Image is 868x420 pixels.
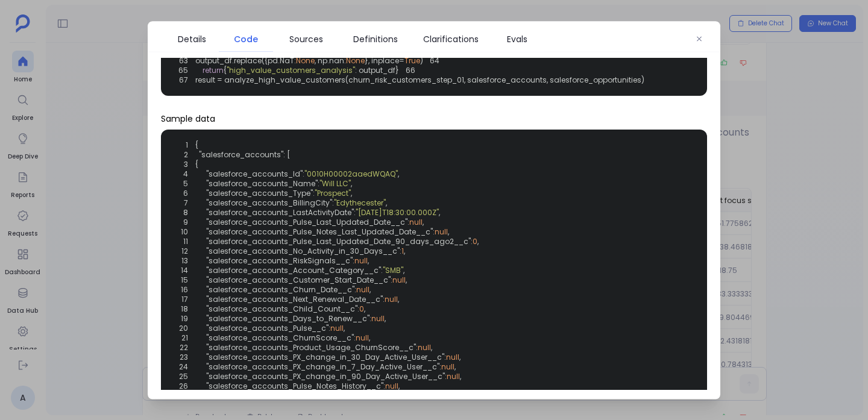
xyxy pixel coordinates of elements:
span: 24 [165,362,195,372]
span: : [381,266,383,275]
span: { [195,140,198,150]
span: "salesforce_accounts_Type" [206,189,313,198]
span: : [383,381,385,391]
span: , [459,353,461,362]
span: "SMB" [383,266,403,275]
span: , [369,333,370,343]
span: 16 [165,285,195,295]
span: null [441,362,454,372]
span: "salesforce_accounts_Name" [206,179,318,189]
span: "salesforce_accounts_RiskSignals__c" [206,256,353,266]
span: 0 [473,237,477,246]
span: "salesforce_accounts_Product_Usage_ChurnScore__c" [206,343,416,353]
span: null [371,314,385,324]
span: 25 [165,372,195,381]
span: : [ [283,150,290,160]
span: : [357,304,359,314]
span: : [318,179,319,189]
span: Sources [289,32,323,45]
span: 13 [165,256,195,266]
span: { [165,160,703,169]
span: "salesforce_accounts_ChurnScore__c" [206,333,354,343]
span: "salesforce_accounts_PX_change_in_30_Day_Active_User__c" [206,353,444,362]
span: "salesforce_accounts_Pulse_Notes_History__c" [206,381,383,391]
span: 17 [165,295,195,304]
span: 6 [165,189,195,198]
span: "Prospect" [315,189,351,198]
span: , [344,324,345,333]
span: null [385,295,398,304]
span: Clarifications [423,32,479,45]
span: : [400,246,401,256]
span: "salesforce_accounts_Next_Renewal_Date__c" [206,295,383,304]
span: : [332,198,334,208]
span: 18 [165,304,195,314]
span: "salesforce_accounts_Id" [206,169,303,179]
span: Sample data [161,113,707,125]
span: "salesforce_accounts_Pulse__c" [206,324,329,333]
span: 15 [165,275,195,285]
span: : [439,362,441,372]
span: , [406,275,407,285]
span: , [454,362,456,372]
span: 23 [165,353,195,362]
span: "salesforce_accounts_Days_to_Renew__c" [206,314,370,324]
span: Definitions [353,32,398,45]
span: , [431,343,432,353]
span: , [439,208,440,218]
span: "salesforce_accounts_Child_Count__c" [206,304,357,314]
span: null [385,381,398,391]
span: , [398,295,399,304]
span: "salesforce_accounts_Pulse_Last_Updated_Date__c" [206,218,407,227]
span: : output_df} [355,65,399,75]
span: True [404,55,420,66]
span: : [383,295,385,304]
span: : [370,314,371,324]
span: Details [178,32,206,45]
span: : [407,218,409,227]
span: null [409,218,423,227]
span: 12 [165,246,195,256]
span: , [351,179,352,189]
span: : [471,237,473,246]
span: "salesforce_accounts_Pulse_Last_Updated_Date_90_days_ago2__c" [206,237,471,246]
span: , [370,285,371,295]
span: "high_value_customers_analysis" [227,65,355,75]
span: "salesforce_accounts_Churn_Date__c" [206,285,354,295]
span: "Edythecester" [334,198,386,208]
span: , [351,189,352,198]
span: : [444,353,446,362]
span: 0 [359,304,364,314]
span: 64 [423,56,447,66]
span: return [203,65,224,75]
span: 3 [165,160,195,169]
span: Evals [507,32,527,45]
span: : [416,343,418,353]
span: 22 [165,343,195,353]
span: 20 [165,324,195,333]
span: None [296,55,315,66]
span: "salesforce_accounts" [199,150,283,160]
span: : [353,256,354,266]
span: }, inplace= [365,55,404,66]
span: , [386,198,387,208]
span: : [433,227,435,237]
span: "salesforce_accounts_PX_change_in_90_Day_Active_User__c" [206,372,445,381]
span: : [354,333,356,343]
span: ) [420,55,423,66]
span: None [346,55,365,66]
span: "[DATE]T18:30:00.000Z" [356,208,439,218]
span: 1 [401,246,404,256]
span: , [448,227,449,237]
span: null [446,353,459,362]
span: output_df.replace({pd.NaT: [195,55,296,66]
span: 2 [165,150,195,160]
span: : [445,372,447,381]
span: , [423,218,424,227]
span: null [330,324,344,333]
span: null [392,275,406,285]
span: , [398,381,400,391]
span: Code [234,32,258,45]
span: { [224,65,227,75]
span: "salesforce_accounts_LastActivityDate" [206,208,354,218]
